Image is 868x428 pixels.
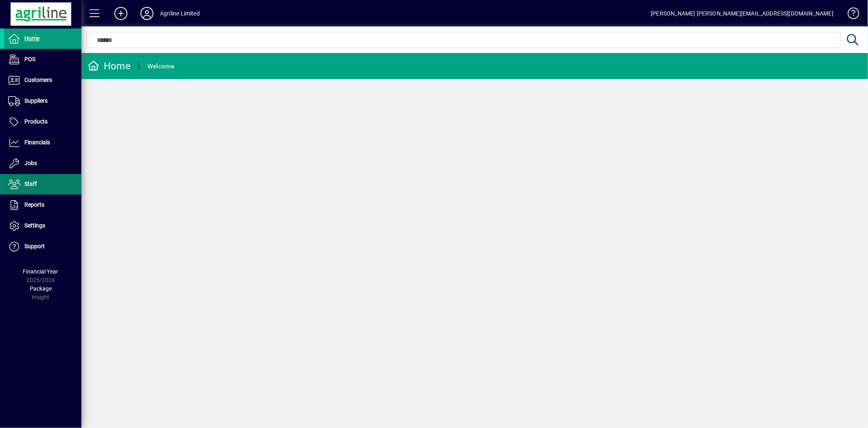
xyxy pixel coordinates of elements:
span: Home [24,35,39,42]
a: Reports [4,195,81,215]
span: Support [24,243,45,249]
a: Settings [4,216,81,236]
span: Financial Year [23,268,59,275]
a: Jobs [4,153,81,174]
span: Reports [24,201,44,208]
span: Products [24,118,48,125]
span: Customers [24,77,52,83]
span: Jobs [24,160,37,166]
div: [PERSON_NAME] [PERSON_NAME][EMAIL_ADDRESS][DOMAIN_NAME] [651,7,833,20]
a: Support [4,236,81,257]
div: Home [87,60,131,73]
span: POS [24,56,35,62]
a: Products [4,112,81,132]
div: Welcome [147,60,175,73]
span: Financials [24,139,50,146]
button: Add [108,6,134,21]
span: Suppliers [24,97,48,104]
a: Financials [4,132,81,153]
a: Customers [4,70,81,90]
span: Staff [24,181,37,187]
a: POS [4,49,81,70]
a: Suppliers [4,91,81,111]
a: Staff [4,174,81,194]
span: Settings [24,222,45,229]
a: Knowledge Base [842,2,858,28]
div: Agriline Limited [160,7,200,20]
button: Profile [134,6,160,21]
span: Package [30,285,52,292]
